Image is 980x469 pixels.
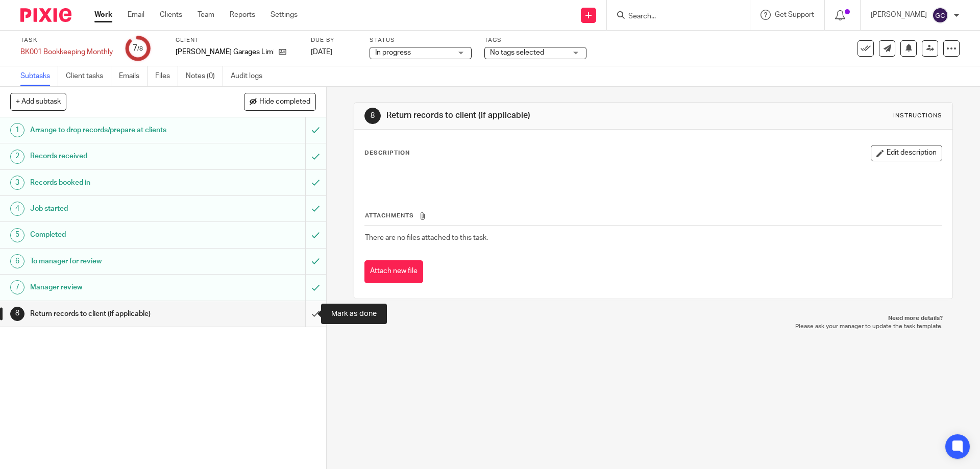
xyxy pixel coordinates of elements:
a: Emails [119,66,148,86]
span: Attachments [365,213,414,218]
a: Clients [160,10,182,20]
label: Task [20,36,113,44]
span: Hide completed [259,98,310,106]
a: Reports [230,10,255,20]
small: /8 [137,46,143,52]
label: Status [370,36,472,44]
a: Client tasks [66,66,111,86]
div: 3 [10,176,24,190]
label: Due by [311,36,357,44]
div: 2 [10,150,24,164]
button: Attach new file [364,260,423,283]
img: Pixie [20,8,71,22]
p: Description [364,149,410,157]
span: Get Support [775,11,814,18]
p: [PERSON_NAME] Garages Limited [176,47,274,57]
a: Files [155,66,178,86]
h1: Job started [30,201,207,216]
img: svg%3E [932,7,948,23]
button: + Add subtask [10,93,66,110]
div: 7 [133,42,143,54]
h1: Arrange to drop records/prepare at clients [30,122,207,138]
a: Audit logs [231,66,270,86]
h1: Return records to client (if applicable) [386,110,675,121]
label: Tags [484,36,586,44]
button: Edit description [871,145,942,161]
div: 8 [10,307,24,321]
div: 5 [10,228,24,242]
a: Email [128,10,144,20]
a: Settings [271,10,298,20]
p: Please ask your manager to update the task template. [364,323,942,331]
div: 8 [364,108,381,124]
div: BK001 Bookkeeping Monthly [20,47,113,57]
div: 4 [10,202,24,216]
div: Instructions [893,112,942,120]
a: Team [198,10,214,20]
h1: To manager for review [30,254,207,269]
h1: Return records to client (if applicable) [30,306,207,322]
h1: Records received [30,149,207,164]
p: [PERSON_NAME] [871,10,927,20]
h1: Records booked in [30,175,207,190]
a: Notes (0) [186,66,223,86]
span: In progress [375,49,411,56]
div: 7 [10,280,24,294]
h1: Completed [30,227,207,242]
label: Client [176,36,298,44]
h1: Manager review [30,280,207,295]
span: [DATE] [311,48,332,56]
a: Work [94,10,112,20]
div: 1 [10,123,24,137]
p: Need more details? [364,314,942,323]
span: No tags selected [490,49,544,56]
button: Hide completed [244,93,316,110]
div: 6 [10,254,24,268]
span: There are no files attached to this task. [365,234,488,241]
input: Search [627,12,719,21]
a: Subtasks [20,66,58,86]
